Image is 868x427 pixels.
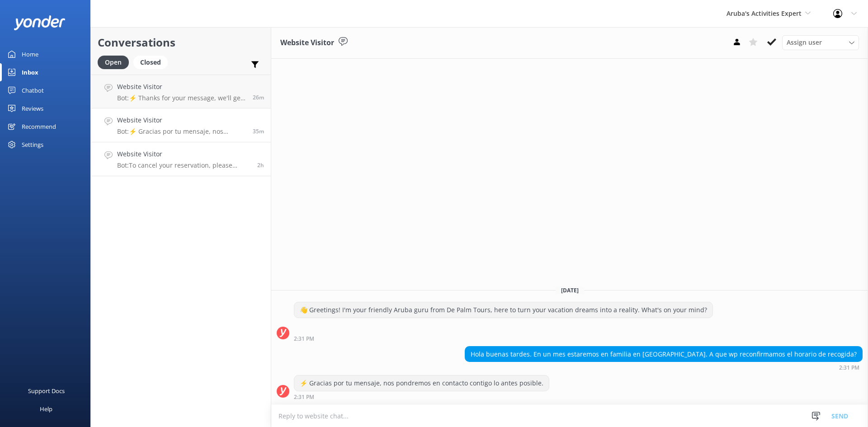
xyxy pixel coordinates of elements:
[91,75,271,108] a: Website VisitorBot:⚡ Thanks for your message, we'll get back to you as soon as we can.26m
[294,335,713,342] div: Aug 27 2025 02:31pm (UTC -04:00) America/Caracas
[280,37,334,49] h3: Website Visitor
[22,63,38,81] div: Inbox
[294,394,549,400] div: Aug 27 2025 02:31pm (UTC -04:00) America/Caracas
[117,82,246,92] h4: Website Visitor
[117,115,246,125] h4: Website Visitor
[294,302,712,318] div: 👋 Greetings! I'm your friendly Aruba guru from De Palm Tours, here to turn your vacation dreams i...
[40,400,52,418] div: Help
[782,35,859,50] div: Assign User
[91,108,271,142] a: Website VisitorBot:⚡ Gracias por tu mensaje, nos pondremos en contacto contigo lo antes posible.35m
[22,81,44,99] div: Chatbot
[117,94,246,102] p: Bot: ⚡ Thanks for your message, we'll get back to you as soon as we can.
[28,382,65,400] div: Support Docs
[133,57,172,67] a: Closed
[465,347,862,362] div: Hola buenas tardes. En un mes estaremos en familia en [GEOGRAPHIC_DATA]. A que wp reconfirmamos e...
[117,127,246,136] p: Bot: ⚡ Gracias por tu mensaje, nos pondremos en contacto contigo lo antes posible.
[839,365,859,371] strong: 2:31 PM
[253,94,264,101] span: Aug 27 2025 02:40pm (UTC -04:00) America/Caracas
[465,364,863,371] div: Aug 27 2025 02:31pm (UTC -04:00) America/Caracas
[98,56,129,69] div: Open
[98,57,133,67] a: Open
[117,161,250,169] p: Bot: To cancel your reservation, please contact our customer service team at [PHONE_NUMBER] or em...
[294,336,314,342] strong: 2:31 PM
[253,127,264,135] span: Aug 27 2025 02:31pm (UTC -04:00) America/Caracas
[22,136,43,154] div: Settings
[91,142,271,176] a: Website VisitorBot:To cancel your reservation, please contact our customer service team at [PHONE...
[14,15,66,30] img: yonder-white-logo.png
[98,34,264,51] h2: Conversations
[133,56,168,69] div: Closed
[22,117,56,136] div: Recommend
[556,286,584,294] span: [DATE]
[257,161,264,169] span: Aug 27 2025 01:05pm (UTC -04:00) America/Caracas
[117,149,250,159] h4: Website Visitor
[294,375,549,391] div: ⚡ Gracias por tu mensaje, nos pondremos en contacto contigo lo antes posible.
[22,99,43,117] div: Reviews
[22,45,38,63] div: Home
[726,9,802,18] span: Aruba's Activities Expert
[787,38,822,47] span: Assign user
[294,394,314,400] strong: 2:31 PM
